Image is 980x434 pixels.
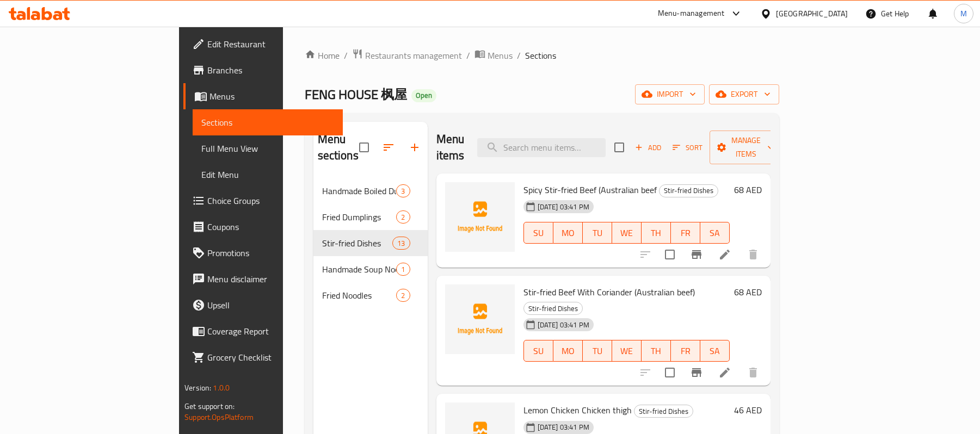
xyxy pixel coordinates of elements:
[193,109,343,135] a: Sections
[201,168,334,181] span: Edit Menu
[436,131,465,164] h2: Menu items
[612,222,642,244] button: WE
[646,225,667,241] span: TH
[365,49,462,62] span: Restaurants management
[583,340,612,362] button: TU
[474,48,513,63] a: Menus
[533,320,594,330] span: [DATE] 03:41 PM
[396,210,410,224] div: items
[642,340,671,362] button: TH
[533,422,594,432] span: [DATE] 03:41 PM
[617,343,637,359] span: WE
[633,141,663,154] span: Add
[313,256,428,282] div: Handmade Soup Noodles1
[207,194,334,207] span: Choice Groups
[184,410,254,424] a: Support.OpsPlatform
[313,230,428,256] div: Stir-fried Dishes13
[671,340,700,362] button: FR
[718,366,731,379] a: Edit menu item
[658,361,681,384] span: Select to update
[734,402,762,418] h6: 46 AED
[305,48,779,63] nav: breadcrumb
[683,359,710,386] button: Branch-specific-item
[207,299,334,312] span: Upsell
[322,210,397,224] div: Fried Dumplings
[396,263,410,276] div: items
[670,139,705,156] button: Sort
[207,64,334,77] span: Branches
[659,184,718,197] div: Stir-fried Dishes
[523,402,632,418] span: Lemon Chicken Chicken thigh
[665,139,710,156] span: Sort items
[352,48,462,63] a: Restaurants management
[705,225,725,241] span: SA
[740,359,766,386] button: delete
[644,88,696,101] span: import
[207,220,334,233] span: Coupons
[322,237,393,250] span: Stir-fried Dishes
[718,248,731,261] a: Edit menu item
[183,214,343,240] a: Coupons
[184,399,235,413] span: Get support on:
[183,83,343,109] a: Menus
[313,282,428,308] div: Fried Noodles2
[322,184,397,197] span: Handmade Boiled Dumpling
[631,139,665,156] span: Add item
[658,7,725,20] div: Menu-management
[397,290,409,301] span: 2
[734,284,762,300] h6: 68 AED
[646,343,667,359] span: TH
[734,182,762,197] h6: 68 AED
[201,142,334,155] span: Full Menu View
[183,266,343,292] a: Menu disclaimer
[411,91,436,100] span: Open
[396,184,410,197] div: items
[612,340,642,362] button: WE
[740,241,766,268] button: delete
[517,49,521,62] li: /
[710,131,782,164] button: Manage items
[675,343,696,359] span: FR
[322,289,397,302] span: Fried Noodles
[718,134,774,161] span: Manage items
[523,340,553,362] button: SU
[183,240,343,266] a: Promotions
[553,222,583,244] button: MO
[207,325,334,338] span: Coverage Report
[322,263,397,276] div: Handmade Soup Noodles
[207,351,334,364] span: Grocery Checklist
[558,225,578,241] span: MO
[709,84,779,104] button: export
[353,136,375,159] span: Select all sections
[528,343,549,359] span: SU
[523,284,695,300] span: Stir-fried Beef With Coriander (Australian beef)
[313,204,428,230] div: Fried Dumplings2
[402,134,428,160] button: Add section
[523,222,553,244] button: SU
[183,344,343,370] a: Grocery Checklist
[583,222,612,244] button: TU
[393,238,409,249] span: 13
[477,138,606,157] input: search
[193,162,343,188] a: Edit Menu
[660,184,718,197] span: Stir-fried Dishes
[466,49,470,62] li: /
[184,381,211,395] span: Version:
[675,225,696,241] span: FR
[700,222,730,244] button: SA
[207,272,334,286] span: Menu disclaimer
[183,31,343,57] a: Edit Restaurant
[776,8,848,20] div: [GEOGRAPHIC_DATA]
[631,139,665,156] button: Add
[313,173,428,313] nav: Menu sections
[608,136,631,159] span: Select section
[207,246,334,259] span: Promotions
[524,302,582,315] span: Stir-fried Dishes
[523,302,583,315] div: Stir-fried Dishes
[635,84,705,104] button: import
[392,237,410,250] div: items
[525,49,556,62] span: Sections
[617,225,637,241] span: WE
[201,116,334,129] span: Sections
[683,241,710,268] button: Branch-specific-item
